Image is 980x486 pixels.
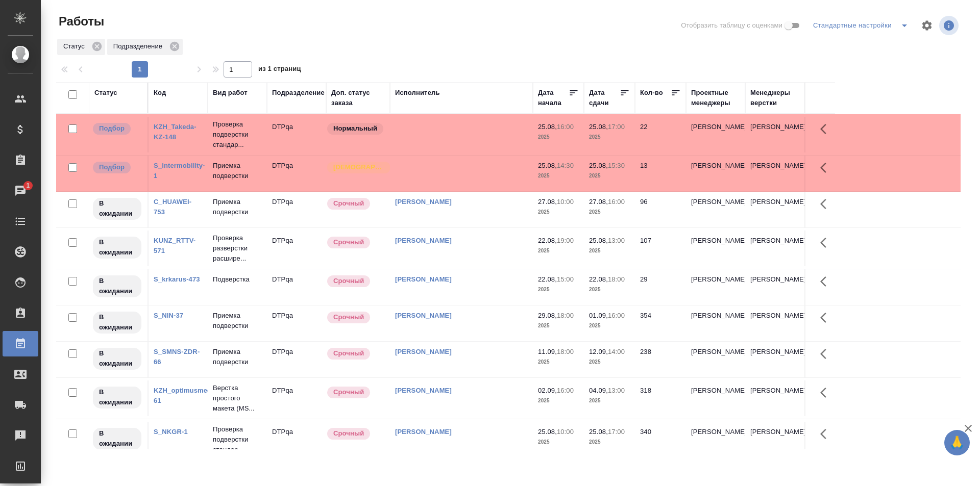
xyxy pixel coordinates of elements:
p: 10:00 [557,198,574,206]
p: 2025 [538,285,579,295]
p: 2025 [538,171,579,181]
p: Проверка подверстки стандар... [213,119,262,150]
p: Срочный [333,276,364,286]
td: DTPqa [267,380,326,416]
p: 2025 [589,171,630,181]
td: 238 [635,342,686,377]
p: 2025 [538,396,579,406]
div: Исполнитель назначен, приступать к работе пока рано [92,427,142,451]
p: 17:00 [608,428,625,436]
td: [PERSON_NAME] [686,422,745,457]
p: В ожидании [99,198,135,219]
p: Приемка подверстки [213,161,262,181]
p: 2025 [589,437,630,447]
p: [PERSON_NAME] [750,347,799,357]
div: Исполнитель назначен, приступать к работе пока рано [92,197,142,221]
p: 27.08, [538,198,557,206]
button: Здесь прячутся важные кнопки [814,422,839,446]
p: 25.08, [589,237,608,244]
td: 107 [635,231,686,266]
p: Приемка подверстки [213,311,262,331]
td: DTPqa [267,269,326,305]
p: 02.09, [538,387,557,394]
p: Статус [63,41,88,52]
p: [PERSON_NAME] [750,161,799,171]
div: Исполнитель назначен, приступать к работе пока рано [92,347,142,371]
p: 10:00 [557,428,574,436]
td: [PERSON_NAME] [686,269,745,305]
a: [PERSON_NAME] [395,348,452,355]
p: 19:00 [557,237,574,244]
a: S_NIN-37 [154,312,183,319]
p: Срочный [333,348,364,359]
div: Статус [94,88,117,98]
td: [PERSON_NAME] [686,231,745,266]
p: Нормальный [333,123,377,134]
p: 16:00 [557,123,574,131]
a: KUNZ_RTTV-571 [154,237,195,254]
button: Здесь прячутся важные кнопки [814,342,839,366]
td: [PERSON_NAME] [686,117,745,152]
p: Подбор [99,123,125,134]
div: Исполнитель назначен, приступать к работе пока рано [92,311,142,335]
span: 1 [20,181,36,191]
p: Срочный [333,428,364,439]
p: В ожидании [99,237,135,258]
div: Исполнитель назначен, приступать к работе пока рано [92,386,142,410]
p: 27.08, [589,198,608,206]
p: 2025 [589,285,630,295]
div: Проектные менеджеры [691,88,740,108]
p: 2025 [589,321,630,331]
div: Исполнитель назначен, приступать к работе пока рано [92,236,142,260]
td: [PERSON_NAME] [686,342,745,377]
p: 2025 [589,207,630,217]
p: 22.08, [538,275,557,283]
p: [PERSON_NAME] [750,236,799,246]
p: 25.08, [538,428,557,436]
p: 22.08, [589,275,608,283]
td: DTPqa [267,342,326,377]
p: [DEMOGRAPHIC_DATA] [333,162,384,172]
p: В ожидании [99,428,135,449]
p: 29.08, [538,312,557,319]
p: В ожидании [99,348,135,369]
a: S_krkarus-473 [154,275,200,283]
p: 2025 [589,396,630,406]
td: [PERSON_NAME] [686,156,745,191]
p: 14:30 [557,162,574,169]
td: DTPqa [267,422,326,457]
td: 29 [635,269,686,305]
span: Работы [56,13,104,30]
p: 15:00 [557,275,574,283]
p: 22.08, [538,237,557,244]
p: Приемка подверстки [213,197,262,217]
p: Подразделение [113,41,166,52]
p: 13:00 [608,387,625,394]
p: 16:00 [608,198,625,206]
p: 16:00 [557,387,574,394]
div: Доп. статус заказа [331,88,385,108]
div: Исполнитель [395,88,440,98]
td: 13 [635,156,686,191]
div: Кол-во [640,88,663,98]
button: Здесь прячутся важные кнопки [814,231,839,255]
div: Можно подбирать исполнителей [92,122,142,136]
a: C_HUAWEI-753 [154,198,191,216]
span: Отобразить таблицу с оценками [681,20,782,31]
p: 25.08, [589,123,608,131]
p: Срочный [333,387,364,397]
p: 25.08, [589,428,608,436]
div: Подразделение [107,39,183,55]
div: Дата сдачи [589,88,620,108]
a: KZH_optimusmedica-61 [154,387,223,404]
div: Можно подбирать исполнителей [92,161,142,174]
td: DTPqa [267,305,326,341]
a: S_intermobility-1 [154,162,205,180]
span: из 1 страниц [258,63,301,78]
div: split button [811,17,915,34]
p: 2025 [538,246,579,256]
p: 2025 [538,321,579,331]
p: В ожидании [99,312,135,332]
p: В ожидании [99,276,135,296]
td: DTPqa [267,156,326,191]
